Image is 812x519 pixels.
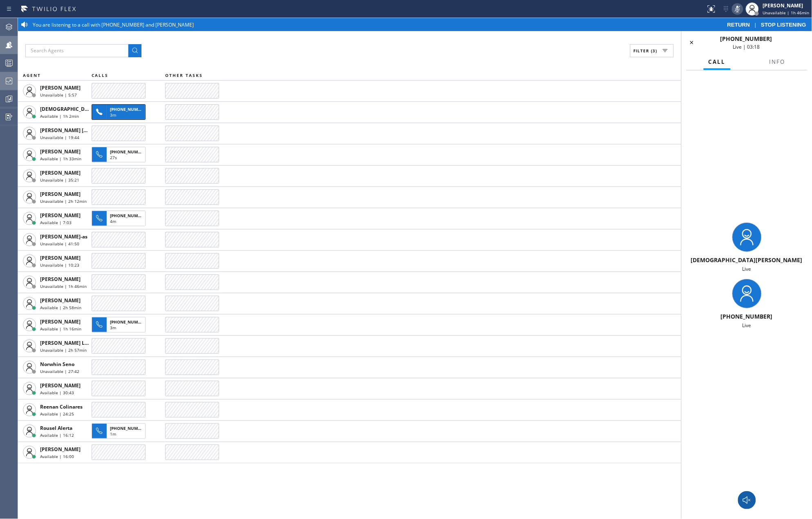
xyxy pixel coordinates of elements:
[40,254,81,261] span: [PERSON_NAME]
[40,403,83,410] span: Reenan Colinares
[40,347,87,353] span: Unavailable | 2h 57min
[40,169,81,176] span: [PERSON_NAME]
[40,305,81,310] span: Available | 2h 58min
[92,421,148,441] button: [PHONE_NUMBER]1m
[40,113,79,119] span: Available | 1h 2min
[92,315,148,335] button: [PHONE_NUMBER]3m
[40,177,79,183] span: Unavailable | 35:21
[634,48,657,54] span: Filter (3)
[40,191,81,198] span: [PERSON_NAME]
[742,322,751,329] span: Live
[721,312,773,320] span: [PHONE_NUMBER]
[765,54,790,70] button: Info
[40,368,79,374] span: Unavailable | 27:42
[757,21,810,28] button: STOP LISTENING
[40,297,81,304] span: [PERSON_NAME]
[40,212,81,219] span: [PERSON_NAME]
[40,432,74,438] span: Available | 16:12
[763,2,810,9] div: [PERSON_NAME]
[720,35,772,43] span: [PHONE_NUMBER]
[110,325,116,330] span: 3m
[92,102,148,122] button: [PHONE_NUMBER]3m
[40,339,148,346] span: [PERSON_NAME] Ledelbeth [PERSON_NAME]
[40,241,79,247] span: Unavailable | 41:50
[40,106,136,112] span: [DEMOGRAPHIC_DATA][PERSON_NAME]
[704,54,731,70] button: Call
[732,3,743,15] button: Mute
[110,431,116,437] span: 1m
[110,213,147,218] span: [PHONE_NUMBER]
[40,148,81,155] span: [PERSON_NAME]
[733,43,760,50] span: Live | 03:18
[742,265,751,272] span: Live
[40,262,79,268] span: Unavailable | 10:23
[763,10,810,16] span: Unavailable | 1h 46min
[33,21,194,28] span: You are listening to a call with [PHONE_NUMBER] and [PERSON_NAME]
[685,256,809,264] div: [DEMOGRAPHIC_DATA][PERSON_NAME]
[110,149,147,155] span: [PHONE_NUMBER]
[40,361,74,368] span: Norwhin Seno
[25,44,128,57] input: Search Agents
[40,283,87,289] span: Unavailable | 1h 46min
[630,44,674,57] button: Filter (3)
[92,72,108,78] span: CALLS
[40,198,87,204] span: Unavailable | 2h 12min
[738,491,756,509] button: Monitor Call
[40,84,81,91] span: [PERSON_NAME]
[23,72,41,78] span: AGENT
[40,425,72,431] span: Rousel Alerta
[40,220,72,225] span: Available | 7:03
[92,208,148,229] button: [PHONE_NUMBER]4m
[40,156,81,162] span: Available | 1h 33min
[40,326,81,332] span: Available | 1h 16min
[110,112,116,118] span: 3m
[40,454,74,459] span: Available | 16:00
[40,411,74,417] span: Available | 24:25
[40,446,81,453] span: [PERSON_NAME]
[723,21,754,28] button: RETURN
[40,318,81,325] span: [PERSON_NAME]
[40,92,77,98] span: Unavailable | 5:57
[40,127,122,134] span: [PERSON_NAME] [PERSON_NAME]
[110,319,147,325] span: [PHONE_NUMBER]
[110,425,147,431] span: [PHONE_NUMBER]
[40,390,74,395] span: Available | 30:43
[709,58,726,65] span: Call
[110,218,116,224] span: 4m
[40,382,81,389] span: [PERSON_NAME]
[761,22,806,28] span: STOP LISTENING
[165,72,203,78] span: OTHER TASKS
[723,21,810,28] div: |
[92,144,148,165] button: [PHONE_NUMBER]27s
[769,58,785,65] span: Info
[110,155,117,160] span: 27s
[40,276,81,283] span: [PERSON_NAME]
[40,233,87,240] span: [PERSON_NAME]-as
[727,22,750,28] span: RETURN
[110,106,147,112] span: [PHONE_NUMBER]
[40,135,79,140] span: Unavailable | 19:44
